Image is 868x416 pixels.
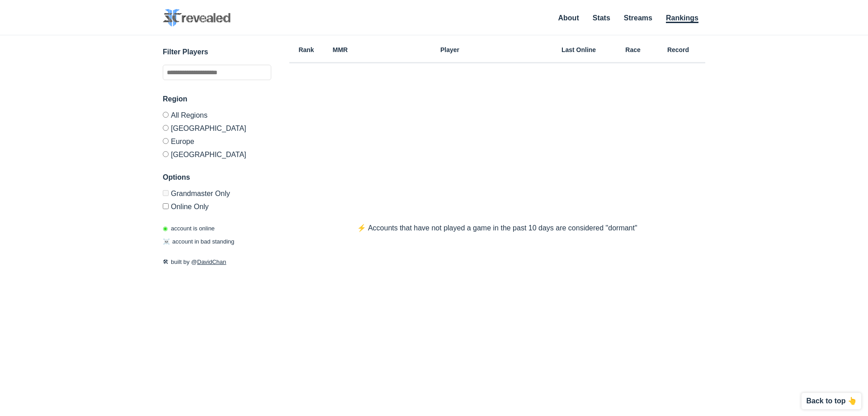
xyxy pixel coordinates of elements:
label: Only show accounts currently laddering [163,200,271,210]
a: Streams [624,14,652,22]
p: account is online [163,224,215,233]
h3: Filter Players [163,47,271,57]
a: About [558,14,579,22]
input: All Regions [163,112,169,118]
input: Online Only [163,203,169,209]
h6: MMR [323,47,357,53]
input: Grandmaster Only [163,190,169,196]
p: built by @ [163,258,271,267]
p: ⚡️ Accounts that have not played a game in the past 10 days are considered "dormant" [339,223,655,234]
img: SC2 Revealed [163,9,231,27]
h3: Options [163,172,271,183]
a: DavidChan [197,258,226,265]
span: ◉ [163,225,168,232]
label: [GEOGRAPHIC_DATA] [163,121,271,134]
input: Europe [163,138,169,144]
p: Back to top 👆 [806,397,857,405]
p: account in bad standing [163,237,234,246]
label: Europe [163,134,271,148]
h6: Last Online [542,47,615,53]
input: [GEOGRAPHIC_DATA] [163,125,169,131]
span: 🛠 [163,258,169,265]
a: Rankings [666,14,698,23]
h6: Rank [289,47,323,53]
span: ☠️ [163,238,170,245]
a: Stats [593,14,610,22]
label: All Regions [163,112,271,121]
input: [GEOGRAPHIC_DATA] [163,151,169,157]
label: [GEOGRAPHIC_DATA] [163,148,271,158]
h6: Player [357,47,542,53]
label: Only Show accounts currently in Grandmaster [163,190,271,200]
h6: Race [615,47,651,53]
h6: Record [651,47,705,53]
h3: Region [163,94,271,105]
